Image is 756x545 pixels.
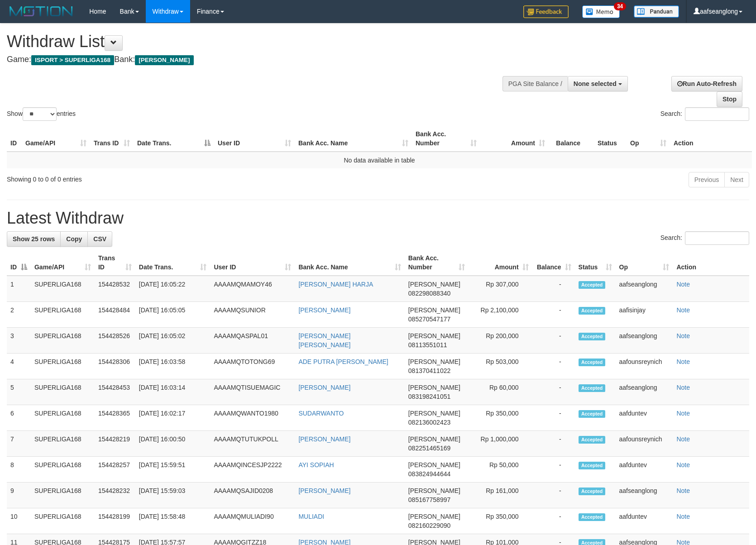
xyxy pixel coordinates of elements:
img: Feedback.jpg [523,5,569,18]
label: Search: [660,107,749,121]
td: Rp 350,000 [469,508,532,534]
td: - [532,302,575,328]
span: Copy 083824944644 to clipboard [408,470,450,478]
th: Amount: activate to sort column ascending [469,250,532,276]
label: Show entries [7,107,76,121]
td: [DATE] 16:03:14 [135,379,211,405]
td: 154428532 [95,276,135,302]
h4: Game: Bank: [7,55,495,64]
a: Note [676,435,690,443]
a: Previous [689,172,725,187]
span: [PERSON_NAME] [408,358,460,365]
td: aafduntev [616,457,673,483]
a: Note [676,513,690,520]
td: aafduntev [616,508,673,534]
a: Copy [60,231,88,247]
a: Note [676,410,690,417]
span: [PERSON_NAME] [408,487,460,494]
a: Run Auto-Refresh [671,76,742,91]
td: [DATE] 16:03:58 [135,354,211,379]
span: Copy 082298088340 to clipboard [408,290,450,297]
span: Copy 08113551011 to clipboard [408,341,447,349]
td: [DATE] 16:05:05 [135,302,211,328]
td: SUPERLIGA168 [31,457,95,483]
a: [PERSON_NAME] HARJA [298,281,373,288]
td: SUPERLIGA168 [31,405,95,431]
td: 2 [7,302,31,328]
a: Note [676,461,690,469]
td: - [532,431,575,457]
th: Game/API: activate to sort column ascending [22,126,90,152]
td: SUPERLIGA168 [31,379,95,405]
td: - [532,508,575,534]
a: [PERSON_NAME] [298,306,350,314]
span: Copy 081370411022 to clipboard [408,367,450,374]
td: Rp 1,000,000 [469,431,532,457]
td: Rp 60,000 [469,379,532,405]
th: Trans ID: activate to sort column ascending [95,250,135,276]
td: SUPERLIGA168 [31,328,95,354]
td: - [532,354,575,379]
td: aafounsreynich [616,431,673,457]
td: Rp 200,000 [469,328,532,354]
span: None selected [574,80,617,87]
span: [PERSON_NAME] [408,461,460,469]
td: [DATE] 15:59:51 [135,457,211,483]
td: aafseanglong [616,276,673,302]
div: PGA Site Balance / [502,76,568,91]
td: Rp 350,000 [469,405,532,431]
td: AAAAMQSAJID0208 [210,483,295,508]
td: AAAAMQTUTUKPOLL [210,431,295,457]
td: 8 [7,457,31,483]
h1: Withdraw List [7,33,495,51]
span: Copy 082136002423 to clipboard [408,419,450,426]
td: aafseanglong [616,483,673,508]
th: Action [673,250,749,276]
td: 9 [7,483,31,508]
span: Copy [66,235,82,243]
span: Copy 082160229090 to clipboard [408,522,450,529]
span: [PERSON_NAME] [408,281,460,288]
td: SUPERLIGA168 [31,483,95,508]
a: ADE PUTRA [PERSON_NAME] [298,358,388,365]
th: Action [670,126,752,152]
span: [PERSON_NAME] [408,332,460,339]
a: Stop [717,91,742,107]
td: SUPERLIGA168 [31,276,95,302]
span: Accepted [579,436,606,444]
a: Note [676,384,690,391]
td: SUPERLIGA168 [31,354,95,379]
input: Search: [685,107,749,121]
td: - [532,405,575,431]
span: Accepted [579,384,606,392]
span: Accepted [579,462,606,469]
span: Accepted [579,410,606,418]
th: User ID: activate to sort column ascending [210,250,295,276]
span: [PERSON_NAME] [408,384,460,391]
td: AAAAMQMULIADI90 [210,508,295,534]
td: 6 [7,405,31,431]
span: Copy 085270547177 to clipboard [408,316,450,323]
select: Showentries [23,107,57,121]
td: AAAAMQMAMOY46 [210,276,295,302]
th: ID [7,126,22,152]
td: - [532,328,575,354]
td: [DATE] 16:02:17 [135,405,211,431]
span: Show 25 rows [13,235,55,243]
img: Button%20Memo.svg [582,5,620,18]
a: Next [724,172,749,187]
span: Accepted [579,359,606,366]
td: 154428453 [95,379,135,405]
span: [PERSON_NAME] [408,306,460,314]
a: Show 25 rows [7,231,61,247]
span: ISPORT > SUPERLIGA168 [31,55,114,65]
td: AAAAMQTISUEMAGIC [210,379,295,405]
th: Game/API: activate to sort column ascending [31,250,95,276]
td: AAAAMQASPAL01 [210,328,295,354]
td: 154428306 [95,354,135,379]
span: Accepted [579,333,606,340]
td: Rp 161,000 [469,483,532,508]
input: Search: [685,231,749,245]
td: 154428365 [95,405,135,431]
th: Bank Acc. Number: activate to sort column ascending [405,250,469,276]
